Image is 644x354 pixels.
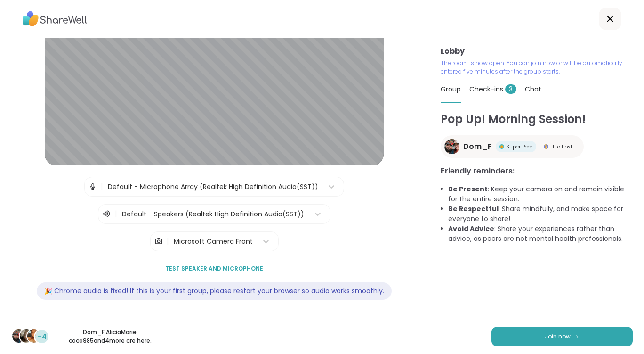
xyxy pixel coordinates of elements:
span: Test speaker and microphone [165,264,263,273]
b: Avoid Advice [448,224,494,233]
img: Camera [154,232,163,251]
span: Group [441,84,461,94]
img: coco985 [27,329,40,343]
span: 3 [505,84,516,94]
span: Super Peer [506,143,532,150]
button: Join now [491,327,633,346]
h1: Pop Up! Morning Session! [441,111,633,128]
img: Super Peer [499,144,504,149]
button: Test speaker and microphone [161,259,267,279]
span: Join now [545,332,571,341]
p: The room is now open. You can join now or will be automatically entered five minutes after the gr... [441,59,633,76]
a: Dom_FDom_FSuper PeerSuper PeerElite HostElite Host [441,135,584,158]
img: Elite Host [544,144,548,149]
p: Dom_F , AliciaMarie , coco985 and 4 more are here. [57,328,163,345]
span: | [101,177,103,196]
img: ShareWell Logomark [574,334,580,339]
img: Microphone [89,177,97,196]
li: : Share your experiences rather than advice, as peers are not mental health professionals. [448,224,633,244]
h3: Lobby [441,46,633,57]
img: AliciaMarie [20,329,33,343]
span: Chat [525,84,541,94]
span: | [115,208,117,220]
li: : Share mindfully, and make space for everyone to share! [448,204,633,224]
span: +4 [38,332,47,342]
img: Dom_F [12,329,25,343]
img: ShareWell Logo [23,8,87,30]
div: Default - Microphone Array (Realtek High Definition Audio(SST)) [108,182,318,192]
span: Elite Host [550,143,572,150]
li: : Keep your camera on and remain visible for the entire session. [448,184,633,204]
span: Check-ins [469,84,516,94]
span: | [167,232,169,251]
span: Dom_F [463,141,492,152]
div: 🎉 Chrome audio is fixed! If this is your first group, please restart your browser so audio works ... [37,282,392,300]
b: Be Respectful [448,204,499,214]
div: Microsoft Camera Front [174,237,253,247]
h3: Friendly reminders: [441,165,633,177]
img: Dom_F [444,139,459,154]
b: Be Present [448,184,488,194]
